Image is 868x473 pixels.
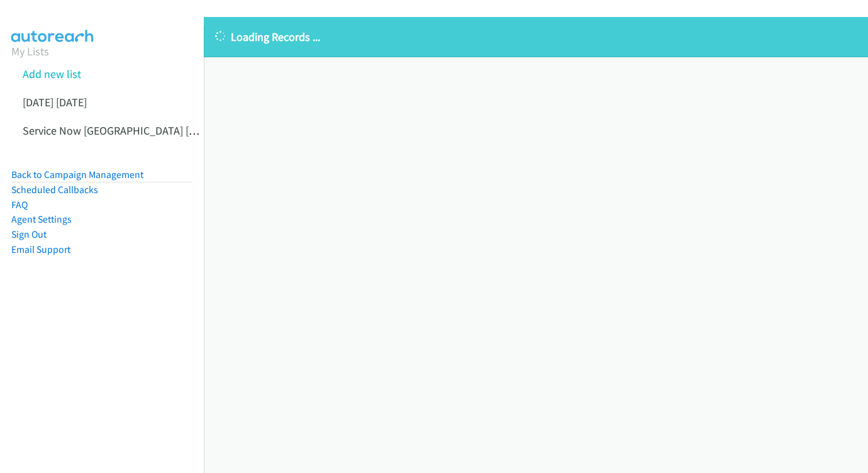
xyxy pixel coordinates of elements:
[23,67,81,81] a: Add new list
[11,169,143,181] a: Back to Campaign Management
[11,199,28,211] a: FAQ
[11,213,72,225] a: Agent Settings
[11,243,70,255] a: Email Support
[11,184,98,196] a: Scheduled Callbacks
[23,123,216,138] a: Service Now [GEOGRAPHIC_DATA] [DATE]
[23,95,87,109] a: [DATE] [DATE]
[11,228,47,240] a: Sign Out
[215,28,857,45] p: Loading Records ...
[11,44,49,58] a: My Lists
